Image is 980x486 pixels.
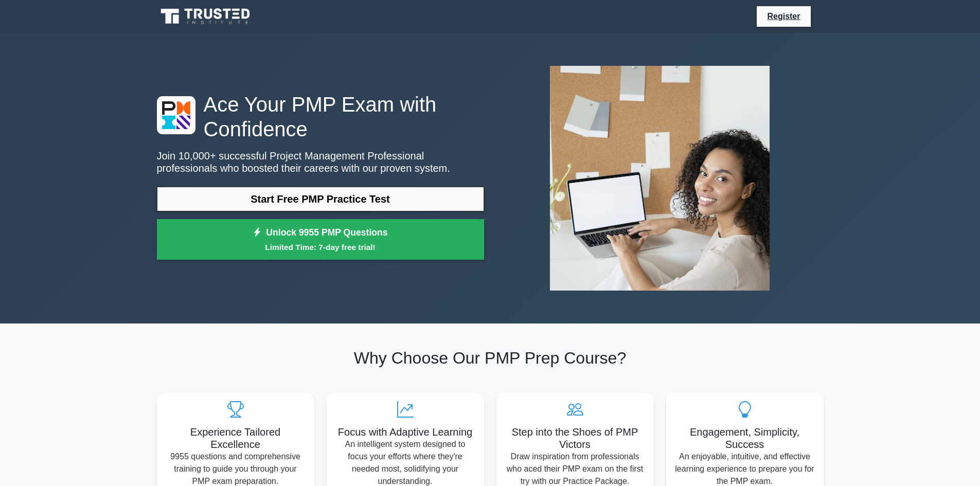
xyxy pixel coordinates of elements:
[157,150,484,174] p: Join 10,000+ successful Project Management Professional professionals who boosted their careers w...
[761,10,806,23] a: Register
[674,426,815,451] h5: Engagement, Simplicity, Success
[157,348,824,368] h2: Why Choose Our PMP Prep Course?
[157,92,484,141] h1: Ace Your PMP Exam with Confidence
[505,426,646,451] h5: Step into the Shoes of PMP Victors
[335,426,476,438] h5: Focus with Adaptive Learning
[170,241,471,253] small: Limited Time: 7-day free trial!
[165,426,306,451] h5: Experience Tailored Excellence
[157,187,484,211] a: Start Free PMP Practice Test
[157,219,484,260] a: Unlock 9955 PMP QuestionsLimited Time: 7-day free trial!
